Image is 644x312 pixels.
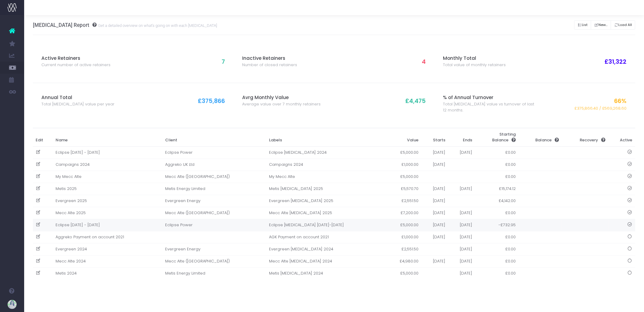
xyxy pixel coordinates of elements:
button: List [574,20,591,30]
span: Total value of monthly retainers [443,62,506,68]
td: £1,000.00 [385,231,421,243]
td: £7,200.00 [385,207,421,219]
td: [DATE] [421,159,448,171]
h3: [MEDICAL_DATA] Report [33,22,217,28]
span: 4 [422,57,426,66]
td: Evergreen [MEDICAL_DATA] 2024 [266,243,385,255]
td: Metis 2024 [53,267,162,279]
div: Button group with nested dropdown [574,19,635,31]
td: Metis 2025 [53,183,162,195]
th: Edit [33,128,53,146]
td: £4,980.00 [385,255,421,267]
td: Metis Energy Limited [162,267,266,279]
td: [DATE] [448,255,475,267]
span: Number of closed retainers [242,62,297,68]
span: £4,475 [405,97,426,105]
td: Mecc Alte [MEDICAL_DATA] 2025 [266,207,385,219]
td: [DATE] [421,207,448,219]
span: Total [MEDICAL_DATA] value vs turnover of last 12 months. [443,101,535,113]
th: Labels [266,128,385,146]
td: Eclipse [DATE] - [DATE] [53,146,162,159]
td: Mecc Alte ([GEOGRAPHIC_DATA]) [162,171,266,183]
td: [DATE] [421,183,448,195]
td: Evergreen [MEDICAL_DATA] 2025 [266,195,385,207]
td: Mecc Alte ([GEOGRAPHIC_DATA]) [162,207,266,219]
td: Campaigns 2024 [53,159,162,171]
td: Evergreen Energy [162,195,266,207]
td: £0.00 [475,231,519,243]
td: Evergreen Energy [162,243,266,255]
th: Active [608,128,635,146]
td: Campaigns 2024 [266,159,385,171]
span: Average value over 7 monthly retainers [242,101,321,107]
td: £0.00 [475,207,519,219]
button: New... [591,20,611,30]
td: [DATE] [448,231,475,243]
td: £0.00 [475,146,519,159]
span: £31,322 [605,57,627,66]
span: Current number of active retainers [41,62,111,68]
span: Total [MEDICAL_DATA] value per year [41,101,114,107]
small: Get a detailed overview on what's going on with each [MEDICAL_DATA] [97,22,217,28]
button: Load All [611,20,636,30]
td: -£732.95 [475,219,519,231]
td: £0.00 [475,159,519,171]
td: Metis [MEDICAL_DATA] 2024 [266,267,385,279]
td: £0.00 [475,255,519,267]
td: £5,570.70 [385,183,421,195]
td: [DATE] [421,219,448,231]
h3: Active Retainers [41,56,133,61]
td: [DATE] [448,267,475,279]
th: Client [162,128,266,146]
h3: Monthly Total [443,56,535,61]
td: Eclipse [MEDICAL_DATA] [DATE]-[DATE] [266,219,385,231]
td: £15,174.12 [475,183,519,195]
h3: Inactive Retainers [242,56,334,61]
th: Starts [421,128,448,146]
td: [DATE] [421,255,448,267]
span: £375,866.40 / £569,268.60 [575,105,627,111]
th: Ends [448,128,475,146]
td: [DATE] [448,243,475,255]
span: 66% [614,97,627,105]
td: My Mecc Alte [266,171,385,183]
td: [DATE] [421,195,448,207]
td: Eclipse Power [162,219,266,231]
td: Evergreen 2024 [53,243,162,255]
th: Starting Balance [475,128,519,146]
td: £2,551.50 [385,243,421,255]
td: [DATE] [421,231,448,243]
td: Metis Energy Limited [162,183,266,195]
span: £375,866 [198,97,225,105]
h3: Annual Total [41,95,133,101]
td: Eclipse Power [162,146,266,159]
td: Mecc Alte 2025 [53,207,162,219]
td: [DATE] [421,146,448,159]
td: Aggreko UK Ltd [162,159,266,171]
th: Balance [519,128,562,146]
img: images/default_profile_image.png [8,300,17,309]
td: My Mecc Alte [53,171,162,183]
td: [DATE] [448,207,475,219]
span: 7 [222,57,225,66]
td: Eclipse [DATE] - [DATE] [53,219,162,231]
h3: % of Annual Turnover [443,95,535,101]
td: [DATE] [448,219,475,231]
td: Eclipse [MEDICAL_DATA] 2024 [266,146,385,159]
th: Recovery [562,128,608,146]
td: Aggreko Payment on account 2021 [53,231,162,243]
td: £5,000.00 [385,267,421,279]
td: £5,000.00 [385,219,421,231]
th: Value [385,128,421,146]
td: £4,142.00 [475,195,519,207]
th: Name [53,128,162,146]
td: £0.00 [475,171,519,183]
td: £5,000.00 [385,146,421,159]
td: Evergreen 2025 [53,195,162,207]
td: £5,000.00 [385,171,421,183]
td: AGK Payment on account 2021 [266,231,385,243]
td: £1,000.00 [385,159,421,171]
td: Mecc Alte ([GEOGRAPHIC_DATA]) [162,255,266,267]
td: £0.00 [475,243,519,255]
td: Metis [MEDICAL_DATA] 2025 [266,183,385,195]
